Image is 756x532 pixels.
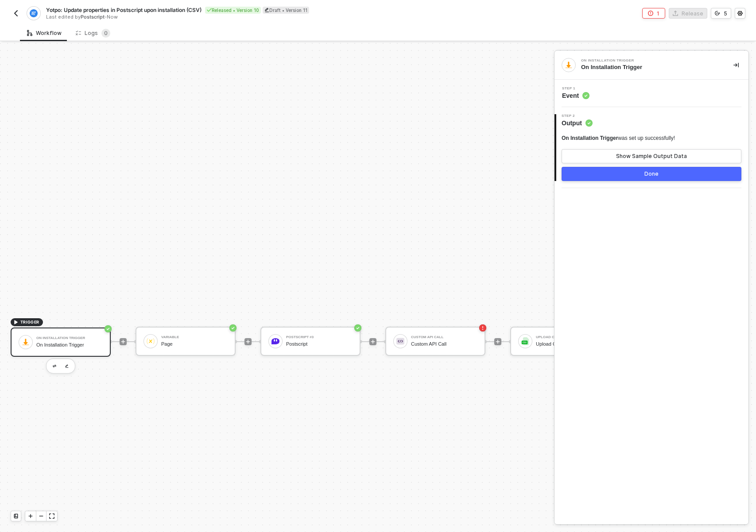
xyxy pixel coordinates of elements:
[737,11,743,16] span: icon-settings
[396,337,404,345] img: icon
[648,11,653,16] span: icon-error-page
[554,87,748,100] div: Step 1Event
[562,114,593,118] span: Step 2
[715,11,720,16] span: icon-versioning
[11,8,21,19] button: back
[562,135,618,141] span: On Installation Trigger
[562,119,593,127] span: Output
[161,335,228,339] div: Variable
[46,14,377,20] div: Last edited by - Now
[76,29,110,38] div: Logs
[229,324,236,332] span: icon-success-page
[562,87,589,90] span: Step 1
[411,341,477,347] div: Custom API Call
[657,10,659,17] div: 1
[36,336,103,340] div: On Installation Trigger
[62,361,72,371] button: edit-cred
[565,61,573,69] img: integration-icon
[22,338,30,346] img: icon
[644,170,659,177] div: Done
[20,319,39,326] span: TRIGGER
[161,341,228,347] div: Page
[49,513,54,519] span: icon-expand
[53,365,56,368] img: edit-cred
[36,342,103,348] div: On Installation Trigger
[616,153,687,160] div: Show Sample Output Data
[562,167,741,181] button: Done
[536,341,602,347] div: Upload CSV
[264,8,269,12] span: icon-edit
[642,8,665,19] button: 1
[669,8,707,19] button: Release
[28,513,33,519] span: icon-play
[271,337,279,345] img: icon
[581,63,719,71] div: On Installation Trigger
[39,513,44,519] span: icon-minus
[65,364,69,368] img: edit-cred
[536,335,602,339] div: Upload CSV
[711,8,731,19] button: 5
[286,335,353,339] div: Postscript #3
[581,59,714,62] div: On Installation Trigger
[562,135,675,142] div: was set up successfully!
[562,149,741,163] button: Show Sample Output Data
[205,7,261,14] div: Released • Version 10
[411,335,477,339] div: Custom API Call
[81,14,105,20] span: Postscript
[562,91,589,100] span: Event
[479,324,486,332] span: icon-error-page
[101,29,110,38] sup: 0
[147,337,155,345] img: icon
[46,6,202,14] span: Yotpo: Update properties in Postscript upon installation (CSV)
[105,325,112,332] span: icon-success-page
[263,7,309,14] div: Draft • Version 11
[370,339,376,344] span: icon-play
[245,339,251,344] span: icon-play
[120,339,126,344] span: icon-play
[286,341,353,347] div: Postscript
[49,361,60,371] button: edit-cred
[13,320,19,325] span: icon-play
[733,62,739,68] span: icon-collapse-right
[27,30,62,37] div: Workflow
[521,337,529,345] img: icon
[30,9,37,17] img: integration-icon
[554,114,748,181] div: Step 2Output On Installation Triggerwas set up successfully!Show Sample Output DataDone
[354,324,361,332] span: icon-success-page
[12,10,19,17] img: back
[495,339,500,344] span: icon-play
[724,10,727,17] div: 5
